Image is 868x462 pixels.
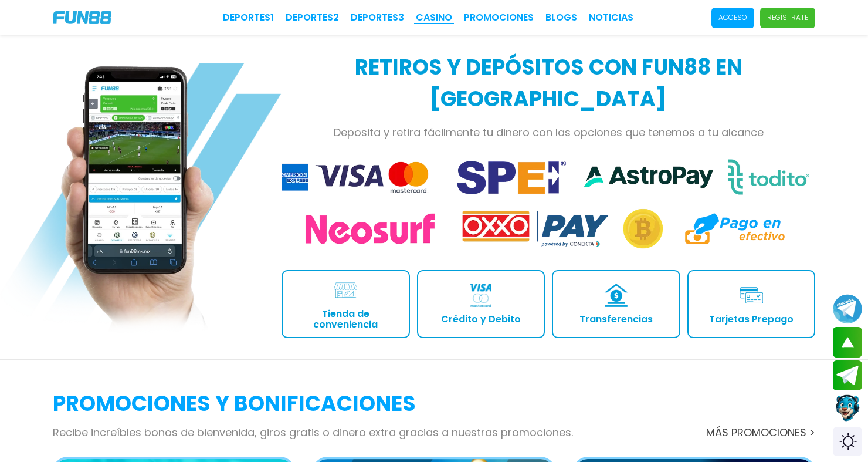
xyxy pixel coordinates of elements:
p: Transferencias [579,314,653,325]
img: Tienda de conveniencia [334,282,357,298]
a: Promociones [464,11,534,25]
h2: Retiros y depósitos con FUN88 en [GEOGRAPHIC_DATA] [282,52,815,115]
a: Deportes2 [286,11,339,25]
p: Tienda de conveniencia [292,309,399,330]
a: BLOGS [545,11,577,25]
a: NOTICIAS [589,11,633,25]
p: Recibe increíbles bonos de bienvenida, giros gratis o dinero extra gracias a nuestras promociones. [53,424,573,440]
p: Acceso [718,12,747,23]
p: Crédito y Debito [441,314,521,325]
a: Deportes3 [351,11,404,25]
a: CASINO [416,11,452,25]
h2: Promociones y Bonificaciones [53,388,573,420]
button: Contact customer service [833,393,862,424]
button: Join telegram [833,360,862,391]
a: Deportes1 [223,11,274,25]
img: Transferencias [604,284,628,307]
div: Switch theme [833,427,862,456]
a: más promociones > [706,424,815,440]
img: Crédito y Debito [469,284,492,307]
button: scroll up [833,327,862,358]
img: Payment Platforms [282,159,815,251]
p: Tarjetas Prepago [709,314,794,325]
button: Join telegram channel [833,294,862,324]
p: Deposita y retira fácilmente tu dinero con las opciones que tenemos a tu alcance [282,124,815,140]
p: Regístrate [767,12,808,23]
img: Company Logo [53,11,111,24]
img: Tarjetas Prepago [740,287,763,303]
